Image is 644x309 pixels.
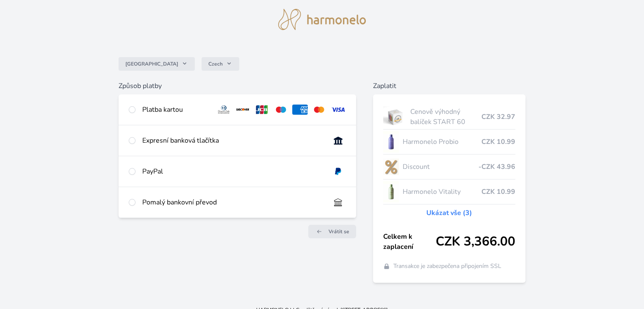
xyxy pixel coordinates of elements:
img: onlineBanking_CZ.svg [330,135,346,146]
div: PayPal [142,166,323,177]
img: jcb.svg [254,105,270,115]
div: Expresní banková tlačítka [142,135,323,146]
img: start.jpg [383,106,407,127]
span: CZK 10.99 [481,187,515,197]
a: Vrátit se [308,225,356,238]
img: logo.svg [278,9,366,30]
span: Celkem k zaplacení [383,232,436,252]
img: diners.svg [216,105,232,115]
span: [GEOGRAPHIC_DATA] [125,61,178,67]
img: discount-lo.png [383,156,399,177]
span: Cenově výhodný balíček START 60 [410,107,481,127]
span: CZK 3,366.00 [436,234,515,249]
h6: Zaplatit [373,81,525,91]
h6: Způsob platby [119,81,356,91]
img: visa.svg [330,105,346,115]
span: Transakce je zabezpečena připojením SSL [393,262,501,270]
span: CZK 32.97 [481,112,515,122]
span: -CZK 43.96 [478,162,515,172]
img: amex.svg [292,105,308,115]
button: [GEOGRAPHIC_DATA] [119,57,195,71]
button: Czech [202,57,239,71]
a: Ukázat vše (3) [426,208,472,218]
img: maestro.svg [273,105,289,115]
img: paypal.svg [330,166,346,177]
img: discover.svg [235,105,251,115]
span: CZK 10.99 [481,137,515,147]
img: bankTransfer_IBAN.svg [330,197,346,207]
span: Discount [402,162,478,172]
span: Harmonelo Vitality [402,187,481,197]
span: Harmonelo Probio [402,137,481,147]
div: Pomalý bankovní převod [142,197,323,207]
img: CLEAN_PROBIO_se_stinem_x-lo.jpg [383,131,399,152]
span: Czech [208,61,223,67]
div: Platba kartou [142,105,209,115]
span: Vrátit se [329,228,349,235]
img: CLEAN_VITALITY_se_stinem_x-lo.jpg [383,181,399,202]
img: mc.svg [311,105,327,115]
